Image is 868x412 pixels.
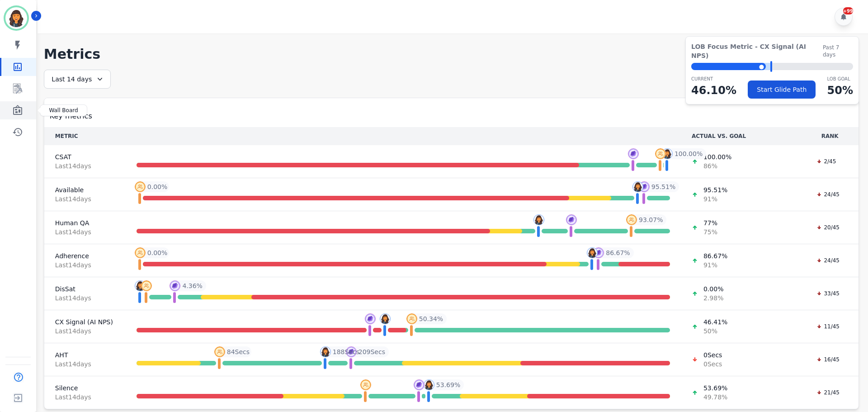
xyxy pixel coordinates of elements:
span: 0.00 % [147,248,167,257]
span: CX Signal (AI NPS) [55,317,115,327]
th: METRIC [44,127,126,145]
span: Last 14 day s [55,194,115,204]
span: 75 % [703,227,717,237]
span: 84 Secs [227,347,250,356]
span: Past 7 days [823,44,853,58]
span: 46.41 % [703,317,727,327]
img: profile-pic [135,280,146,291]
img: profile-pic [214,346,225,357]
span: 95.51 % [703,185,727,194]
span: DisSat [55,284,115,294]
div: Last 14 days [44,70,111,89]
span: Human QA [55,218,115,227]
span: 91 % [703,260,727,270]
span: 188 Secs [333,347,359,356]
span: 100.00 % [675,149,703,158]
img: profile-pic [365,313,376,324]
span: 95.51 % [651,182,675,191]
span: AHT [55,350,115,360]
img: Bordered avatar [5,7,27,29]
span: Last 14 day s [55,393,115,402]
img: profile-pic [655,148,666,159]
img: profile-pic [170,280,180,291]
span: 86.67 % [606,248,630,257]
img: profile-pic [626,214,637,225]
img: profile-pic [628,148,639,159]
span: 0 Secs [703,350,722,360]
img: profile-pic [593,247,604,258]
span: 91 % [703,194,727,204]
img: profile-pic [587,247,598,258]
div: +99 [843,7,853,14]
span: 4.36 % [182,281,202,290]
img: profile-pic [135,181,146,192]
p: CURRENT [691,76,736,82]
button: Start Glide Path [748,81,816,99]
span: 2.98 % [703,294,723,303]
span: 53.69 % [436,380,460,389]
div: 11/45 [812,322,844,331]
div: 33/45 [812,289,844,298]
span: Available [55,185,115,194]
img: profile-pic [380,313,391,324]
span: Last 14 day s [55,360,115,369]
img: profile-pic [639,181,650,192]
div: ⬤ [691,63,766,70]
img: profile-pic [141,280,152,291]
span: Silence [55,384,115,393]
th: ACTUAL VS. GOAL [681,127,801,145]
span: 49.78 % [703,393,727,402]
span: 86.67 % [703,251,727,260]
span: 209 Secs [359,347,385,356]
span: 0.00 % [147,182,167,191]
img: profile-pic [424,379,434,390]
span: 0 Secs [703,360,722,369]
div: 16/45 [812,355,844,364]
span: LOB Focus Metric - CX Signal (AI NPS) [691,42,823,60]
span: 100.00 % [703,152,731,161]
img: profile-pic [533,214,544,225]
img: profile-pic [346,346,357,357]
span: Key metrics [50,111,92,122]
p: LOB Goal [827,76,853,82]
span: 50 % [703,327,727,336]
span: 93.07 % [639,215,663,224]
span: 0.00 % [703,284,723,294]
img: profile-pic [406,313,417,324]
span: Last 14 day s [55,161,115,170]
span: 53.69 % [703,384,727,393]
img: profile-pic [632,181,643,192]
span: Last 14 day s [55,260,115,270]
span: 77 % [703,218,717,227]
span: Last 14 day s [55,294,115,303]
span: 50.34 % [419,314,443,323]
img: profile-pic [320,346,331,357]
img: profile-pic [566,214,577,225]
span: 86 % [703,161,731,170]
h1: Metrics [44,46,859,62]
span: Adherence [55,251,115,260]
div: 2/45 [812,157,840,166]
img: profile-pic [414,379,425,390]
p: 46.10 % [691,82,736,99]
img: profile-pic [662,148,673,159]
th: RANK [801,127,859,145]
div: 24/45 [812,190,844,199]
div: 20/45 [812,223,844,232]
img: profile-pic [135,247,146,258]
span: CSAT [55,152,115,161]
span: Last 14 day s [55,227,115,237]
p: 50 % [827,82,853,99]
img: profile-pic [360,379,371,390]
span: Last 14 day s [55,327,115,336]
div: 21/45 [812,388,844,397]
div: 24/45 [812,256,844,265]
